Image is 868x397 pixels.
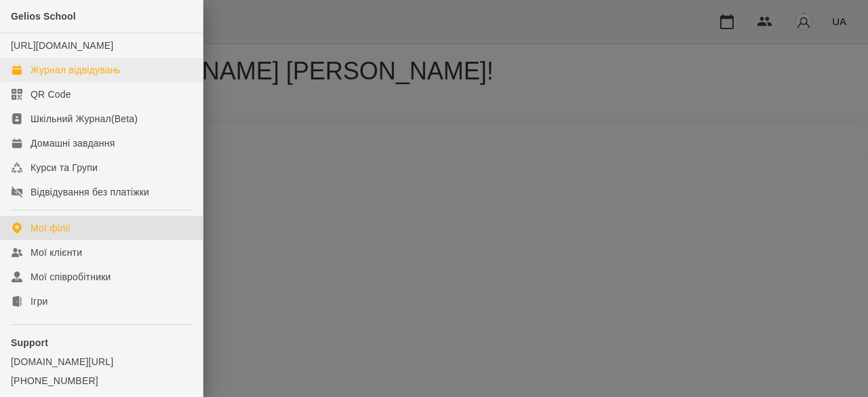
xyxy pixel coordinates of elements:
[31,63,121,77] div: Журнал відвідувань
[11,11,76,22] span: Gelios School
[31,88,71,101] div: QR Code
[31,246,82,259] div: Мої клієнти
[11,355,192,368] a: [DOMAIN_NAME][URL]
[31,270,111,284] div: Мої співробітники
[11,336,192,349] p: Support
[31,185,149,199] div: Відвідування без платіжки
[31,136,115,150] div: Домашні завдання
[11,374,192,387] a: [PHONE_NUMBER]
[31,221,71,235] div: Мої філії
[31,295,47,308] div: Ігри
[11,40,113,51] a: [URL][DOMAIN_NAME]
[31,112,138,126] div: Шкільний Журнал(Beta)
[31,161,98,174] div: Курси та Групи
